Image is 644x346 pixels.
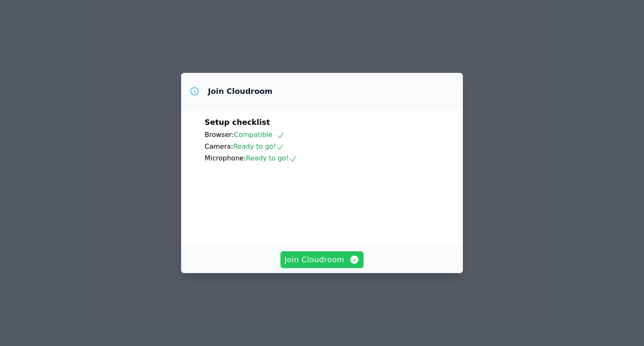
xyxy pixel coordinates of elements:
span: Camera: [205,142,233,150]
span: Browser: [205,131,234,139]
h3: Join Cloudroom [208,86,273,96]
span: Join Cloudroom [285,254,360,266]
span: Compatible [234,131,285,139]
button: Join Cloudroom [280,251,364,268]
span: Ready to go! [233,142,284,150]
span: Ready to go! [246,154,297,162]
span: Setup checklist [205,118,270,127]
span: Microphone: [205,154,246,162]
